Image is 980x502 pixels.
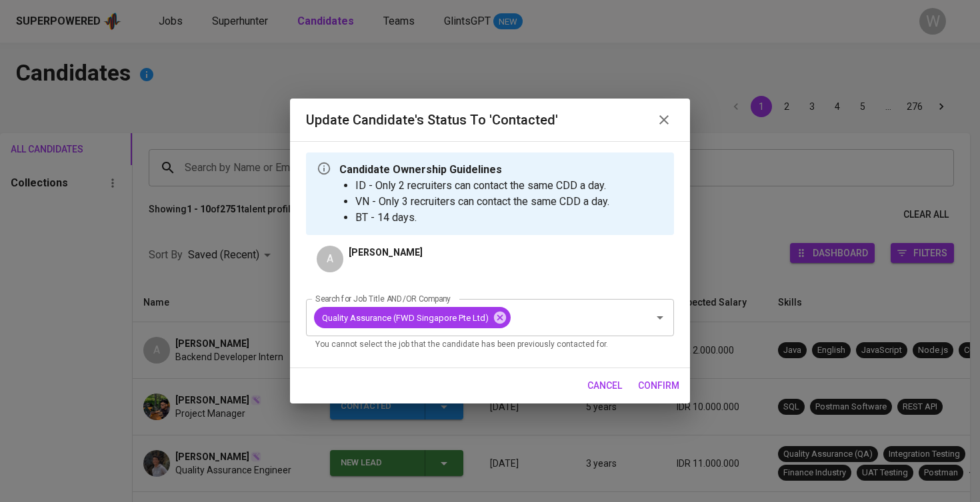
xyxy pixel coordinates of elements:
[651,308,669,327] button: Open
[339,162,609,178] p: Candidate Ownership Guidelines
[314,307,511,328] div: Quality Assurance (FWD Singapore Pte Ltd)
[633,374,685,398] button: confirm
[317,246,343,272] div: A
[306,109,558,130] h6: Update Candidate's Status to 'Contacted'
[582,374,627,398] button: cancel
[314,312,497,324] span: Quality Assurance (FWD Singapore Pte Ltd)
[355,178,609,194] li: ID - Only 2 recruiters can contact the same CDD a day.
[355,194,609,210] li: VN - Only 3 recruiters can contact the same CDD a day.
[349,246,423,259] p: [PERSON_NAME]
[355,210,609,226] li: BT - 14 days.
[587,377,622,394] span: cancel
[638,377,679,394] span: confirm
[315,338,665,352] p: You cannot select the job that the candidate has been previously contacted for.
